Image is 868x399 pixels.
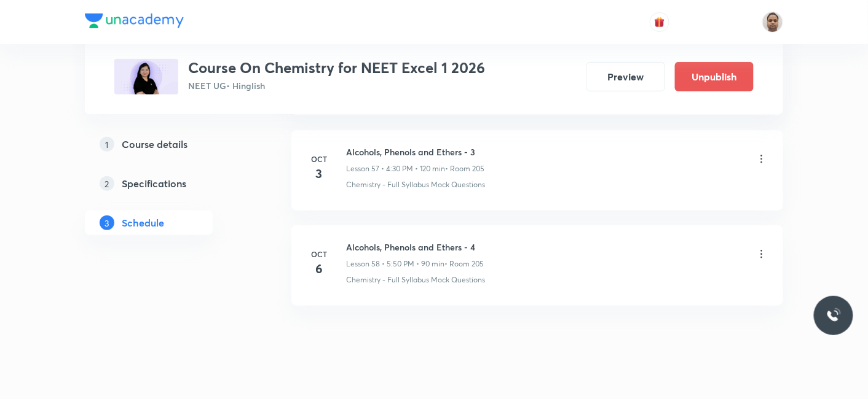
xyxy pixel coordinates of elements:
a: 2Specifications [85,171,252,196]
a: Company Logo [85,14,184,31]
p: Chemistry - Full Syllabus Mock Questions [346,179,485,190]
h5: Course details [122,137,187,152]
h6: Oct [307,153,331,165]
h3: Course On Chemistry for NEET Excel 1 2026 [188,59,485,77]
p: Chemistry - Full Syllabus Mock Questions [346,274,485,285]
p: NEET UG • Hinglish [188,79,485,92]
button: Unpublish [675,62,754,91]
h5: Specifications [122,176,186,191]
button: Preview [586,62,665,91]
p: • Room 205 [445,163,484,174]
h6: Alcohols, Phenols and Ethers - 4 [346,241,484,254]
h4: 6 [307,260,331,278]
a: 1Course details [85,132,252,157]
button: avatar [650,12,669,32]
img: avatar [654,17,665,28]
p: Lesson 58 • 5:50 PM • 90 min [346,258,444,269]
p: 3 [100,215,114,230]
img: ttu [826,308,841,323]
p: 1 [100,137,114,152]
img: Company Logo [85,14,184,28]
h4: 3 [307,165,331,183]
h6: Oct [307,249,331,260]
h6: Alcohols, Phenols and Ethers - 3 [346,145,484,158]
img: EE40EAB9-50B3-4B36-BBD9-D86B71E76974_plus.png [114,59,178,95]
p: Lesson 57 • 4:30 PM • 120 min [346,163,445,174]
img: Shekhar Banerjee [762,12,783,33]
p: 2 [100,176,114,191]
p: • Room 205 [444,258,484,269]
h5: Schedule [122,215,164,230]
